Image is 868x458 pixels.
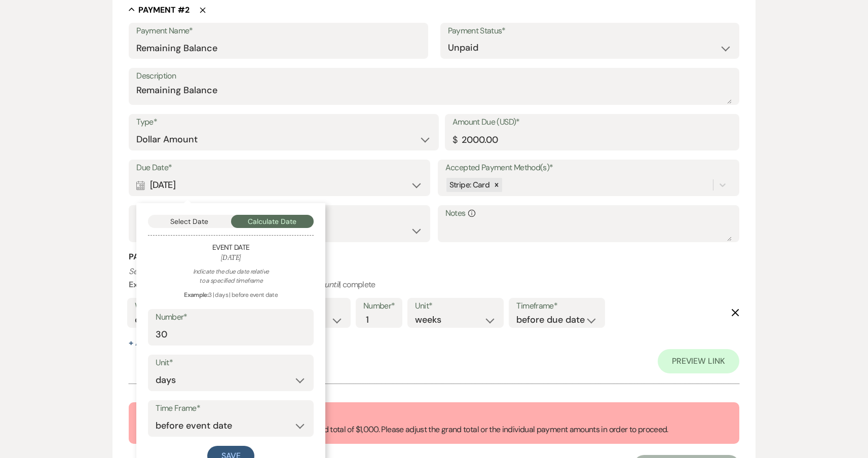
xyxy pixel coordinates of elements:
h6: [DATE] [148,253,314,263]
label: Unit* [415,299,496,314]
label: Payment Status* [448,24,732,39]
span: Stripe: Card [449,180,489,190]
button: Calculate Date [231,215,314,228]
b: Example [129,279,160,290]
label: Time Frame* [156,401,306,416]
label: Accepted Payment Method(s)* [445,161,732,175]
div: [DATE] [136,175,423,195]
h3: Payment Reminder [129,251,739,262]
h5: Payment # 2 [138,5,190,16]
label: Timeframe* [516,299,597,314]
label: Payment Name* [136,24,420,39]
i: Set reminders for this task. [129,266,219,277]
label: Due Date* [136,161,423,175]
div: 3 | days | before event date [148,290,314,299]
a: Preview Link [658,349,739,373]
p: Heads up! [137,410,668,424]
label: Amount Due (USD)* [452,115,732,130]
p: : weekly | | 2 | months | before event date | | complete [129,265,739,291]
label: Number* [156,310,306,325]
div: $ [452,133,457,147]
h5: Event Date [148,243,314,253]
textarea: Remaining Balance [136,84,732,104]
label: Number* [363,299,395,314]
label: Description [136,69,732,84]
div: Indicate the due date relative to a specified timeframe [148,267,314,285]
label: Notes [445,206,732,221]
strong: Example: [184,291,208,299]
label: Who would you like to remind?* [135,299,242,314]
button: Payment #2 [129,5,190,15]
button: + AddAnotherReminder [129,339,229,347]
label: Type* [136,115,431,130]
button: Select Date [148,215,231,228]
i: until [324,279,339,290]
div: Heads up! Payment plan is $1,100 greater than the grand total of $1,000. Please adjust the grand ... [137,410,668,436]
label: Unit* [156,356,306,370]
